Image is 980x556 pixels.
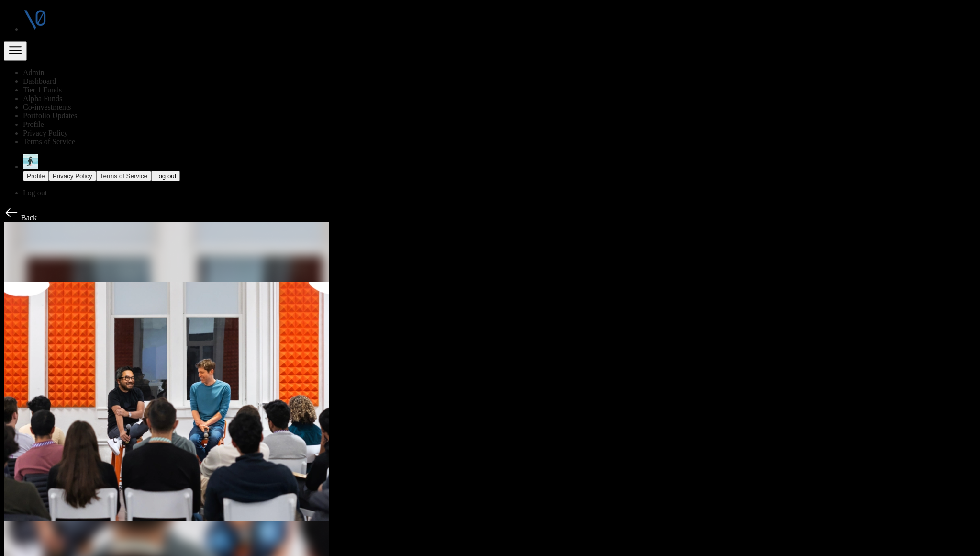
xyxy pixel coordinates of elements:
a: Tier 1 Funds [23,86,62,94]
a: Terms of Service [100,172,147,180]
a: Dashboard [23,77,56,85]
a: Profile [27,172,45,180]
a: Alpha Funds [23,94,62,102]
a: Log out [23,189,47,197]
img: V0 logo [23,8,47,32]
a: Admin [23,68,44,77]
button: Log out [151,171,180,181]
a: Back [4,214,37,222]
a: Privacy Policy [23,129,68,137]
a: Profile [23,120,44,128]
a: Co-investments [23,103,71,111]
a: Privacy Policy [53,172,92,180]
a: Portfolio Updates [23,112,77,120]
img: Profile [23,154,38,169]
button: Toggle navigation [4,41,27,61]
a: Terms of Service [23,137,75,146]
